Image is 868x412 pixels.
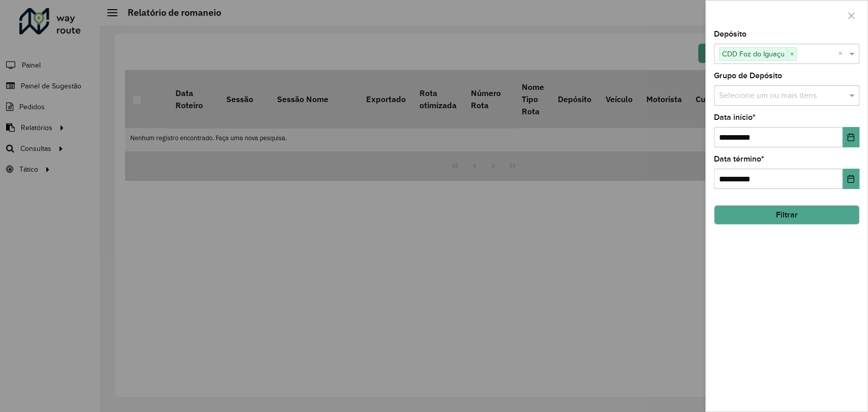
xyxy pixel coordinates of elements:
[714,205,859,225] button: Filtrar
[787,48,796,60] span: ×
[714,70,782,82] label: Grupo de Depósito
[843,127,859,147] button: Choose Date
[714,111,756,123] label: Data início
[714,153,764,165] label: Data término
[838,48,847,60] span: Clear all
[720,48,787,60] span: CDD Foz do Iguaçu
[714,28,746,40] label: Depósito
[843,169,859,189] button: Choose Date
